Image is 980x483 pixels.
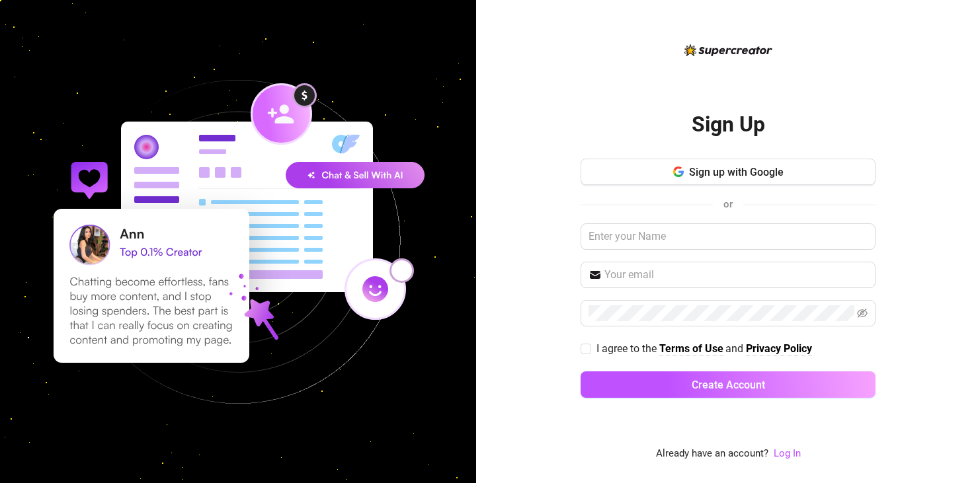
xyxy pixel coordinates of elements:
[9,13,467,470] img: signup-background-D0MIrEPF.svg
[746,342,812,356] a: Privacy Policy
[746,342,812,355] strong: Privacy Policy
[581,159,876,185] button: Sign up with Google
[684,44,772,56] img: logo-BBDzfeDw.svg
[659,342,723,355] strong: Terms of Use
[905,165,932,181] span: Faster
[581,371,876,398] button: Create Account
[604,267,868,283] input: Your email
[689,166,784,178] span: Sign up with Google
[659,342,723,356] a: Terms of Use
[656,446,768,462] span: Already have an account?
[581,223,876,250] input: Enter your Name
[692,379,765,391] span: Create Account
[723,198,733,210] span: or
[857,308,868,318] span: eye-invisible
[774,446,801,462] a: Log In
[889,165,899,181] img: svg%3e
[596,342,659,355] span: I agree to the
[774,447,801,459] a: Log In
[692,111,765,138] h2: Sign Up
[725,342,746,355] span: and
